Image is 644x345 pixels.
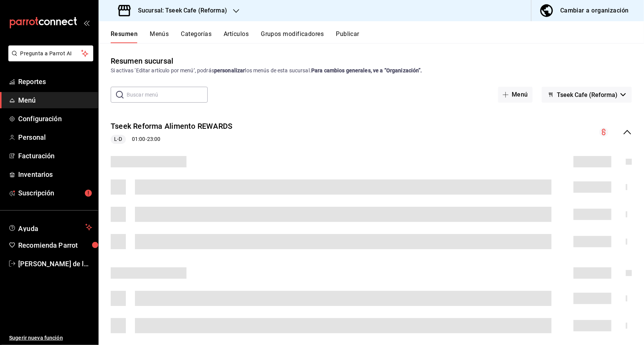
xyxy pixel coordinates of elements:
strong: Para cambios generales, ve a “Organización”. [311,67,422,73]
button: Categorías [181,30,212,43]
strong: personalizar [214,67,245,73]
button: Tseek Reforma Alimento REWARDS [111,121,232,132]
span: Facturación [18,151,92,161]
div: Cambiar a organización [560,5,629,16]
div: 01:00 - 23:00 [111,135,232,144]
span: Tseek Cafe (Reforma) [557,91,617,98]
div: Resumen sucursal [111,55,173,67]
input: Buscar menú [127,87,208,102]
span: Suscripción [18,188,92,198]
span: L-D [111,135,125,143]
span: Configuración [18,114,92,124]
button: Publicar [336,30,359,43]
button: Grupos modificadores [261,30,324,43]
span: Pregunta a Parrot AI [20,50,81,58]
span: Inventarios [18,169,92,180]
span: Ayuda [18,223,82,232]
div: collapse-menu-row [99,115,644,150]
button: Artículos [224,30,249,43]
button: Tseek Cafe (Reforma) [542,87,632,103]
span: Sugerir nueva función [9,334,92,342]
button: open_drawer_menu [83,20,89,26]
span: Recomienda Parrot [18,240,92,250]
button: Menús [150,30,169,43]
button: Resumen [111,30,138,43]
span: Personal [18,132,92,142]
button: Menú [498,87,533,103]
a: Pregunta a Parrot AI [5,55,93,63]
div: Si activas ‘Editar artículo por menú’, podrás los menús de esta sucursal. [111,67,632,75]
h3: Sucursal: Tseek Cafe (Reforma) [132,6,227,15]
button: Pregunta a Parrot AI [8,45,93,61]
span: [PERSON_NAME] de la [PERSON_NAME] [18,259,92,269]
div: navigation tabs [111,30,644,43]
span: Reportes [18,76,92,87]
span: Menú [18,95,92,105]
